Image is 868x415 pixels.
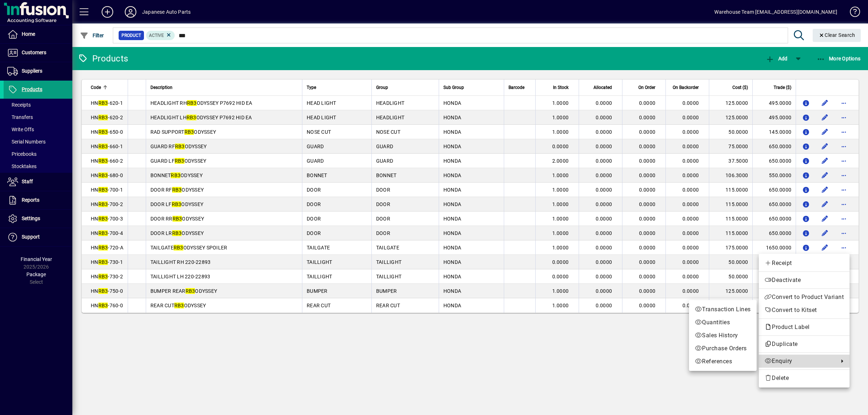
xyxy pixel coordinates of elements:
[695,357,751,366] span: References
[765,324,813,330] span: Product Label
[765,306,844,315] span: Convert to Kitset
[765,276,844,284] span: Deactivate
[765,357,835,365] span: Enquiry
[695,331,751,340] span: Sales History
[765,259,844,268] span: Receipt
[759,274,850,287] button: Deactivate product
[765,374,844,382] span: Delete
[695,344,751,353] span: Purchase Orders
[695,318,751,327] span: Quantities
[765,340,844,348] span: Duplicate
[765,293,844,301] span: Convert to Product Variant
[695,305,751,314] span: Transaction Lines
